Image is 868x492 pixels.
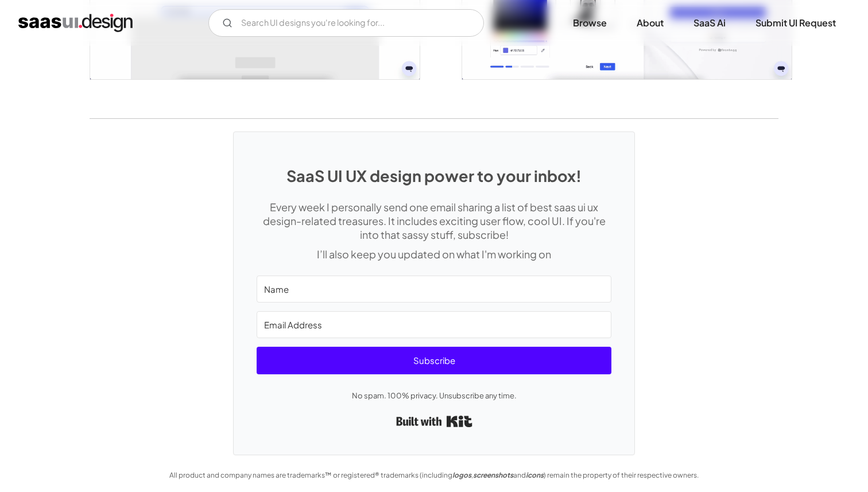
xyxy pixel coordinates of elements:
[257,276,611,303] input: Name
[473,471,513,479] em: screenshots
[680,10,739,36] a: SaaS Ai
[623,10,677,36] a: About
[164,468,704,482] div: All product and company names are trademarks™ or registered® trademarks (including , and ) remain...
[257,200,611,242] p: Every week I personally send one email sharing a list of best saas ui ux design-related treasures...
[257,166,611,185] h1: SaaS UI UX design power to your inbox!
[742,10,850,36] a: Submit UI Request
[559,10,621,36] a: Browse
[257,247,611,261] p: I’ll also keep you updated on what I'm working on
[396,411,472,432] a: Built with Kit
[208,9,484,37] form: Email Form
[208,9,484,37] input: Search UI designs you're looking for...
[257,311,611,338] input: Email Address
[526,471,544,479] em: icons
[257,389,611,402] p: No spam. 100% privacy. Unsubscribe any time.
[257,347,611,374] button: Subscribe
[452,471,471,479] em: logos
[18,14,133,32] a: home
